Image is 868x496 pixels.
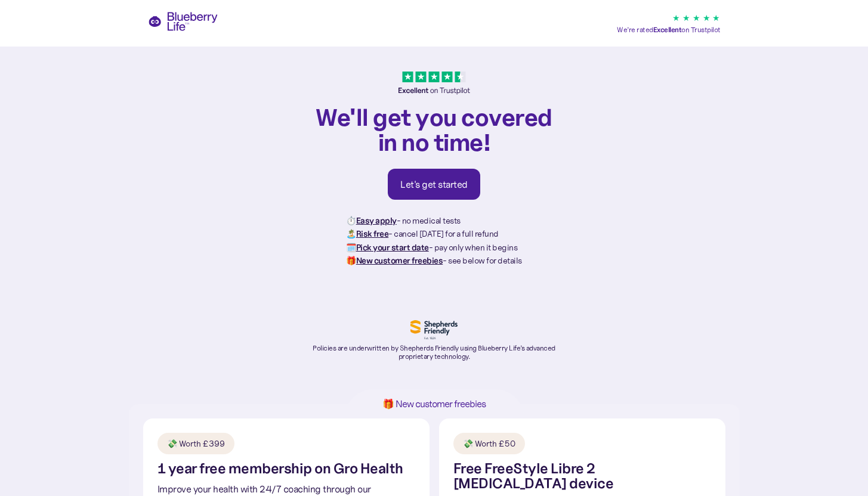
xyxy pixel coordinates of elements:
[346,214,522,268] p: ⏱️ - no medical tests 🏝️ - cancel [DATE] for a full refund 🗓️ - pay only when it begins 🎁 - see b...
[309,104,560,154] h1: We'll get you covered in no time!
[356,255,443,266] strong: New customer freebies
[364,399,505,409] h1: 🎁 New customer freebies
[463,438,515,449] div: 💸 Worth £50
[453,461,711,491] h1: Free FreeStyle Libre 2 [MEDICAL_DATA] device
[356,215,397,226] strong: Easy apply
[356,242,429,253] strong: Pick your start date
[309,344,560,361] p: Policies are underwritten by Shepherds Friendly using Blueberry Life’s advanced proprietary techn...
[167,438,225,449] div: 💸 Worth £399
[309,320,560,361] a: Policies are underwritten by Shepherds Friendly using Blueberry Life’s advanced proprietary techn...
[356,228,389,239] strong: Risk free
[157,461,403,476] h1: 1 year free membership on Gro Health
[388,169,480,200] a: Let's get started
[400,178,468,190] div: Let's get started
